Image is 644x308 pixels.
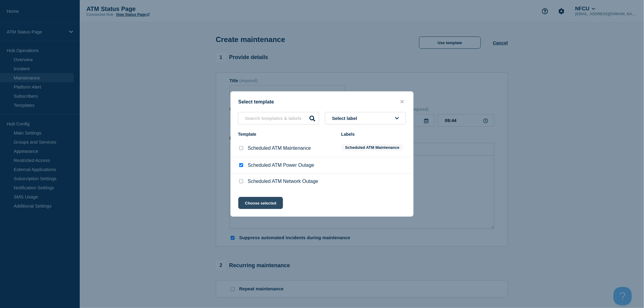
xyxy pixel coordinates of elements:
[239,179,243,183] input: Scheduled ATM Network Outage checkbox
[341,132,406,137] div: Labels
[248,179,318,184] p: Scheduled ATM Network Outage
[238,132,335,137] div: Template
[239,146,243,150] input: Scheduled ATM Maintenance checkbox
[238,197,283,209] button: Choose selected
[248,163,314,168] p: Scheduled ATM Power Outage
[231,99,413,105] div: Select template
[238,112,319,124] input: Search templates & labels
[399,99,406,105] button: close button
[325,112,406,124] button: Select label
[341,144,403,151] span: Scheduled ATM Maintenance
[248,145,311,151] p: Scheduled ATM Maintenance
[239,163,243,167] input: Scheduled ATM Power Outage checkbox
[332,116,360,121] span: Select label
